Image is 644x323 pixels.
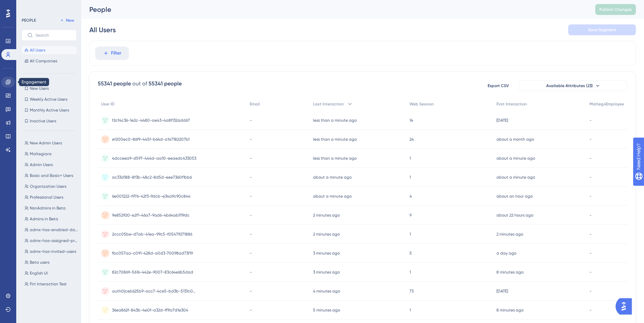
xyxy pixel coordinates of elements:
[590,250,592,256] span: -
[250,156,252,161] span: -
[22,247,81,256] button: admx-has-invited-users
[313,251,340,256] time: 3 minutes ago
[313,213,340,218] time: 2 minutes ago
[30,162,53,167] span: Admin Users
[588,27,616,33] span: Save Segment
[409,194,412,199] span: 4
[111,49,121,57] span: Filter
[590,101,624,107] span: MaltegoEmployee
[496,289,508,294] time: [DATE]
[30,173,73,178] span: Basic and Basic+ Users
[313,175,352,180] time: about a minute ago
[409,307,411,313] span: 1
[30,205,66,211] span: NonAdmins in Beta
[30,184,66,189] span: Organization Users
[313,289,340,294] time: 4 minutes ago
[22,84,76,93] button: New Users
[250,118,252,123] span: -
[250,213,252,218] span: -
[409,269,411,275] span: 1
[313,308,340,312] time: 5 minutes ago
[250,194,252,199] span: -
[313,270,340,275] time: 3 minutes ago
[409,231,411,237] span: 1
[590,307,592,313] span: -
[22,182,81,190] button: Organization Users
[30,216,58,222] span: Admins in Beta
[30,238,78,243] span: admx-has-assigned-product
[496,213,533,218] time: about 22 hours ago
[313,137,357,142] time: less than a minute ago
[313,232,340,237] time: 2 minutes ago
[590,118,592,123] span: -
[112,156,196,161] span: 4dcceea9-d597-444d-aa10-eeaedc433053
[30,260,49,265] span: Beta users
[590,288,592,294] span: -
[590,156,592,161] span: -
[313,156,357,161] time: less than a minute ago
[16,2,42,10] span: Need Help?
[22,95,76,103] button: Weekly Active Users
[599,7,632,12] span: Publish Changes
[496,232,523,237] time: 2 minutes ago
[496,194,533,199] time: about an hour ago
[112,118,190,123] span: f2cf4c36-1e2c-4480-ae43-4a8f132add67
[590,137,592,142] span: -
[30,227,78,233] span: admx-has-enabled-data-source
[22,226,81,234] button: admx-has-enabled-data-source
[519,80,627,91] button: Available Attributes (23)
[22,258,81,266] button: Beta users
[409,213,412,218] span: 9
[409,101,434,107] span: Web Session
[89,5,578,14] div: People
[590,231,592,237] span: -
[101,101,115,107] span: User ID
[30,86,49,91] span: New Users
[112,307,188,313] span: 36ea862f-843b-4e0f-a32d-ff1fa7d1e304
[250,307,252,313] span: -
[409,156,411,161] span: 1
[595,4,636,15] button: Publish Changes
[313,194,352,199] time: about a minute ago
[30,58,57,64] span: All Companies
[409,118,413,123] span: 14
[22,57,76,65] button: All Companies
[112,194,191,199] span: 6e001222-f976-42f3-9dcb-e34a9c90c844
[496,270,524,275] time: 8 minutes ago
[112,250,193,256] span: fbc057aa-c091-428d-a0d3-70098ad73f19
[496,156,535,161] time: about a minute ago
[590,269,592,275] span: -
[30,118,56,124] span: Inactive Users
[149,80,182,88] div: 55341 people
[590,175,592,180] span: -
[250,101,260,107] span: Email
[22,171,81,180] button: Basic and Basic+ Users
[22,150,81,158] button: Maltegians
[112,137,190,142] span: ef200ec0-86f9-445f-b64d-a147182207b1
[22,117,76,125] button: Inactive Users
[30,270,48,276] span: English UI
[250,288,252,294] span: -
[22,139,81,147] button: New Admin Users
[496,118,508,123] time: [DATE]
[22,280,81,288] button: Firt Interaction Test
[22,18,36,23] div: PEOPLE
[112,213,190,218] span: 9e852920-e2f1-46a7-9ad6-4b64ab1119dc
[89,25,116,35] div: All Users
[590,194,592,199] span: -
[22,237,81,245] button: admx-has-assigned-product
[66,18,74,23] span: New
[98,80,131,88] div: 55341 people
[568,24,636,35] button: Save Segment
[112,175,192,180] span: ac33d188-8f3b-48c2-8d5d-eee7360f1bb6
[250,231,252,237] span: -
[22,269,81,277] button: English UI
[30,107,69,113] span: Monthly Active Users
[496,137,534,142] time: about a month ago
[36,33,71,38] input: Search
[22,106,76,114] button: Monthly Active Users
[22,161,81,169] button: Admin Users
[488,83,509,88] span: Export CSV
[616,296,636,317] iframe: UserGuiding AI Assistant Launcher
